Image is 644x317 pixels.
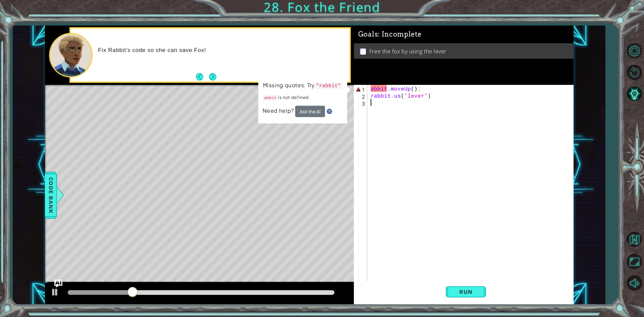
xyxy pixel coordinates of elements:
[355,86,367,93] div: 1
[446,281,486,303] button: Shift+Enter: Run current code.
[625,252,644,271] button: Maximize Browser
[263,95,278,101] code: abbit
[46,174,56,215] span: Code Bank
[98,47,344,54] p: Fix Rabbit's code so she can save Fox!
[355,93,367,100] div: 2
[196,73,209,81] button: Back
[369,48,446,55] p: Free the fox by using the lever
[48,286,62,300] button: Ctrl + P: Play
[54,279,62,287] button: Ask AI
[358,30,422,39] span: Goals
[207,71,219,83] button: Next
[625,63,644,82] button: Restart Level
[263,107,296,114] span: Need help?
[355,100,367,107] div: 3
[295,106,325,117] button: Ask the AI
[625,41,644,61] button: Level Options
[452,288,479,295] span: Run
[45,85,355,282] div: Level Map
[327,109,332,114] img: Hint
[625,229,644,251] a: Back to Map
[625,230,644,249] button: Back to Map
[315,83,342,89] code: "rabbit"
[625,273,644,293] button: Mute
[625,84,644,104] button: AI Hint
[263,93,342,102] p: is not defined.
[263,81,342,90] p: Missing quotes. Try
[378,30,421,38] span: : Incomplete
